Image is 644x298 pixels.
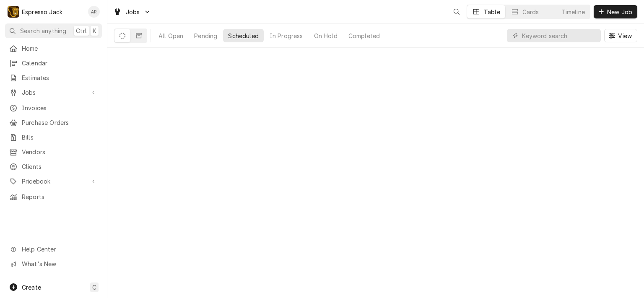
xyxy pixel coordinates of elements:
span: C [92,283,96,292]
div: Completed [348,31,380,40]
span: View [616,31,634,40]
span: Bills [22,133,98,142]
div: Timeline [561,8,585,16]
div: In Progress [270,31,303,40]
a: Go to Jobs [110,5,154,19]
a: Calendar [5,56,102,70]
a: Bills [5,130,102,144]
div: Cards [522,8,539,16]
div: On Hold [314,31,338,40]
a: Go to Jobs [5,86,102,99]
a: Go to What's New [5,257,102,271]
span: Home [22,44,98,53]
span: What's New [22,259,97,268]
span: Vendors [22,148,98,156]
a: Invoices [5,101,102,115]
span: Calendar [22,59,98,67]
span: Pricebook [22,177,85,186]
div: Table [484,8,500,16]
span: Help Center [22,245,97,254]
span: Jobs [22,88,85,97]
div: AR [88,6,100,18]
span: Clients [22,162,98,171]
div: Scheduled [228,31,258,40]
button: New Job [594,5,637,18]
span: Ctrl [76,26,87,35]
button: View [604,29,637,42]
span: Purchase Orders [22,118,98,127]
span: Search anything [20,26,66,35]
a: Go to Pricebook [5,174,102,188]
a: Estimates [5,71,102,85]
a: Vendors [5,145,102,159]
a: Reports [5,190,102,204]
span: Create [22,284,41,291]
input: Keyword search [522,29,597,42]
a: Go to Help Center [5,242,102,256]
a: Clients [5,160,102,174]
div: Allan Ross's Avatar [88,6,100,18]
div: Pending [194,31,217,40]
span: Jobs [126,8,140,16]
button: Search anythingCtrlK [5,23,102,38]
span: Reports [22,192,98,201]
span: K [93,26,96,35]
span: Invoices [22,104,98,112]
span: Estimates [22,73,98,82]
span: New Job [605,8,634,16]
button: Open search [450,5,463,18]
div: All Open [158,31,183,40]
a: Purchase Orders [5,116,102,130]
div: Espresso Jack's Avatar [8,6,19,18]
div: E [8,6,19,18]
a: Home [5,41,102,55]
div: Espresso Jack [22,8,62,16]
